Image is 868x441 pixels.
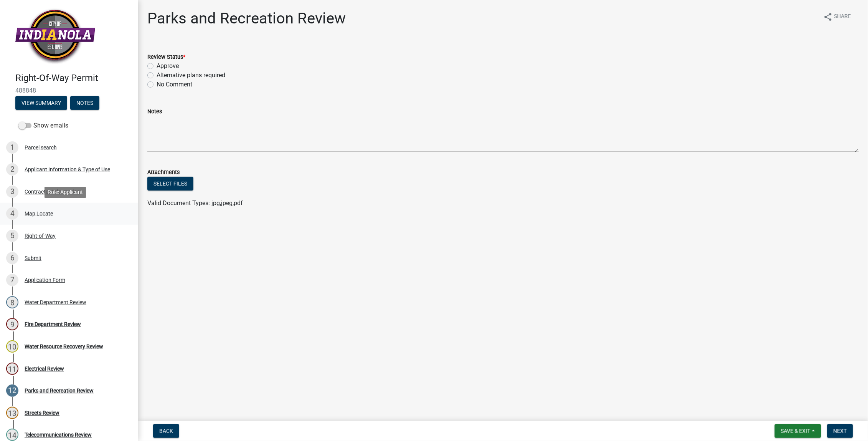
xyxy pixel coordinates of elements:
[25,233,56,239] div: Right-of-Way
[15,8,95,65] img: City of Indianola, Iowa
[159,428,173,434] span: Back
[817,9,857,24] button: shareShare
[827,424,853,438] button: Next
[25,211,53,216] div: Map Locate
[6,252,18,264] div: 6
[147,9,346,28] h1: Parks and Recreation Review
[25,432,92,438] div: Telecommunications Review
[15,96,67,110] button: View Summary
[6,385,18,397] div: 12
[25,410,59,416] div: Streets Review
[25,277,65,283] div: Application Form
[823,12,833,22] i: share
[25,366,64,371] div: Electrical Review
[25,300,86,305] div: Water Department Review
[6,296,18,308] div: 8
[6,163,18,176] div: 2
[6,230,18,242] div: 5
[15,73,132,84] h4: Right-Of-Way Permit
[45,187,86,198] div: Role: Applicant
[6,340,18,353] div: 10
[147,55,185,60] label: Review Status
[15,87,123,94] span: 488848
[6,141,18,154] div: 1
[25,167,110,172] div: Applicant Information & Type of Use
[6,318,18,330] div: 9
[147,170,180,175] label: Attachments
[157,71,225,80] label: Alternative plans required
[147,109,162,114] label: Notes
[70,96,99,110] button: Notes
[147,177,193,191] button: Select files
[25,322,81,327] div: Fire Department Review
[25,145,57,150] div: Parcel search
[6,207,18,220] div: 4
[157,80,192,89] label: No Comment
[833,428,847,434] span: Next
[775,424,821,438] button: Save & Exit
[6,407,18,419] div: 13
[834,12,851,22] span: Share
[70,100,99,106] wm-modal-confirm: Notes
[6,274,18,286] div: 7
[25,344,103,349] div: Water Resource Recovery Review
[157,61,179,71] label: Approve
[6,429,18,441] div: 14
[18,121,68,130] label: Show emails
[781,428,810,434] span: Save & Exit
[153,424,179,438] button: Back
[6,363,18,375] div: 11
[25,388,94,393] div: Parks and Recreation Review
[15,100,67,106] wm-modal-confirm: Summary
[6,186,18,198] div: 3
[147,199,243,207] span: Valid Document Types: jpg,jpeg,pdf
[25,255,41,261] div: Submit
[25,189,80,194] div: Contractor Information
